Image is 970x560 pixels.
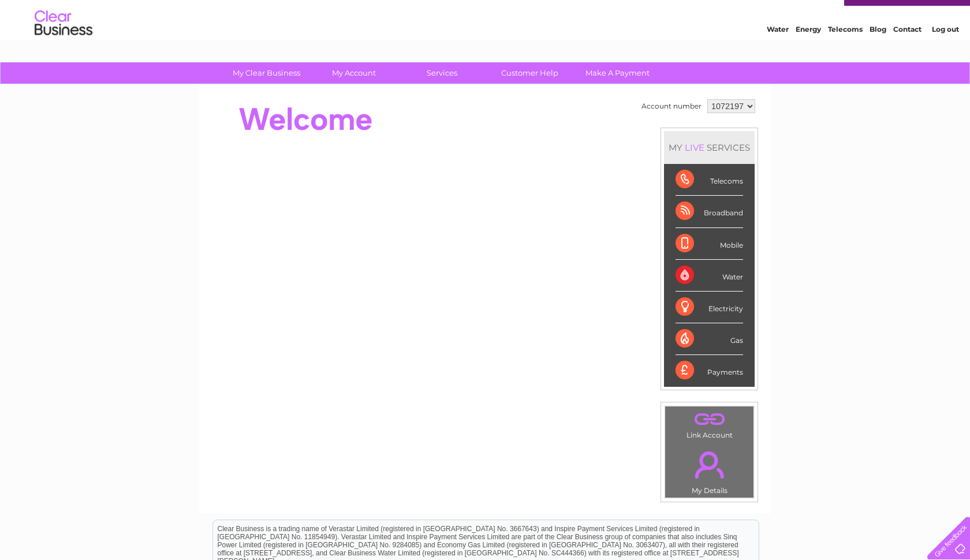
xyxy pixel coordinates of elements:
a: Water [767,49,789,58]
a: Services [394,62,490,84]
a: Make A Payment [570,62,665,84]
div: Payments [676,355,743,386]
a: Customer Help [482,62,577,84]
a: . [668,445,751,485]
a: Energy [796,49,821,58]
div: Gas [676,323,743,355]
a: 0333 014 3131 [752,6,832,20]
td: My Details [665,442,754,498]
a: . [668,409,751,430]
a: My Account [307,62,402,84]
div: Water [676,260,743,292]
div: Mobile [676,228,743,260]
div: Telecoms [676,164,743,196]
a: Contact [893,49,921,58]
div: MY SERVICES [664,131,755,164]
a: Log out [932,49,959,58]
td: Account number [639,96,704,116]
td: Link Account [665,406,754,442]
a: Blog [870,49,886,58]
div: LIVE [682,142,707,153]
a: Telecoms [828,49,863,58]
div: Broadband [676,196,743,227]
img: logo.png [34,30,93,65]
a: My Clear Business [219,62,314,84]
div: Clear Business is a trading name of Verastar Limited (registered in [GEOGRAPHIC_DATA] No. 3667643... [213,6,759,56]
div: Electricity [676,292,743,323]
